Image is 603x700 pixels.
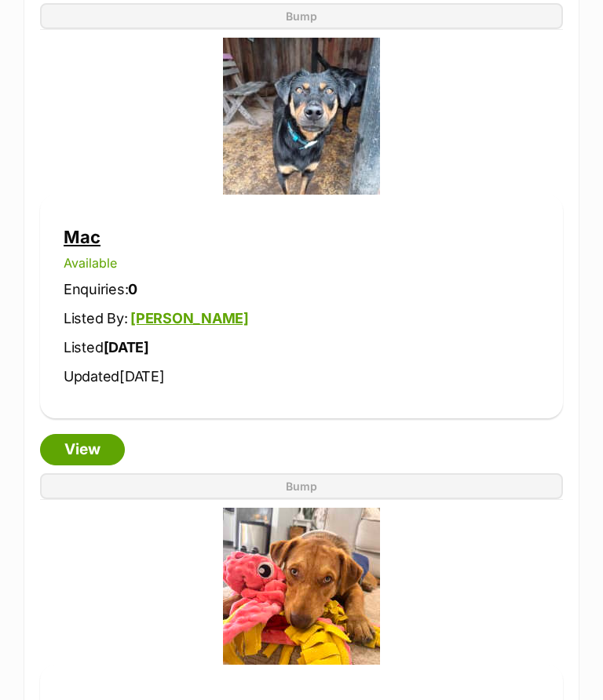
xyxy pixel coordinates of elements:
button: Bump [40,473,563,499]
span: Bump [286,478,317,494]
span: Available [64,255,117,271]
button: Bump [40,3,563,29]
span: [DATE] [119,368,165,385]
span: Bump [286,8,317,24]
a: Mac [64,227,100,247]
a: [PERSON_NAME] [130,310,249,326]
p: Listed [64,337,539,358]
p: Updated [64,366,539,387]
p: Listed By: [64,308,539,329]
a: View [40,434,125,465]
strong: 0 [128,281,137,297]
p: Enquiries: [64,279,539,300]
strong: [DATE] [104,339,150,355]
